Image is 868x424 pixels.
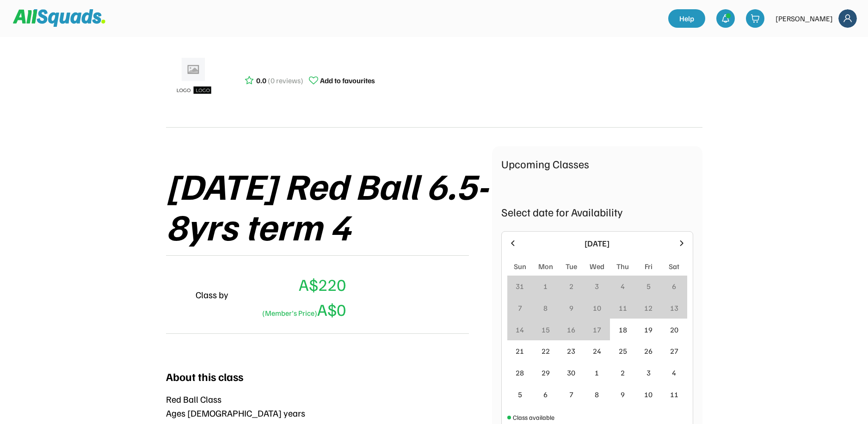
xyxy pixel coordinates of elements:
[644,324,653,335] div: 19
[542,367,550,378] div: 29
[543,302,548,313] div: 8
[518,302,522,313] div: 7
[268,75,303,86] div: (0 reviews)
[751,14,760,23] img: shopping-cart-01%20%281%29.svg
[593,345,601,356] div: 24
[644,345,653,356] div: 26
[838,9,857,28] img: Frame%2018.svg
[590,261,604,272] div: Wed
[513,412,554,422] div: Class available
[670,302,678,313] div: 13
[538,261,553,272] div: Mon
[672,367,676,378] div: 4
[516,367,524,378] div: 28
[595,281,599,292] div: 3
[595,367,599,378] div: 1
[776,13,833,24] div: [PERSON_NAME]
[616,261,629,272] div: Thu
[542,324,550,335] div: 15
[593,302,601,313] div: 10
[646,281,651,292] div: 5
[670,345,678,356] div: 27
[595,389,599,400] div: 8
[619,302,627,313] div: 11
[518,389,522,400] div: 5
[621,367,625,378] div: 2
[670,389,678,400] div: 11
[569,389,573,400] div: 7
[259,297,346,322] div: A$0
[299,272,346,297] div: A$220
[262,308,317,318] font: (Member's Price)
[567,345,575,356] div: 23
[542,345,550,356] div: 22
[516,345,524,356] div: 21
[501,155,693,172] div: Upcoming Classes
[514,261,526,272] div: Sun
[569,302,573,313] div: 9
[166,283,188,306] img: yH5BAEAAAAALAAAAAABAAEAAAIBRAA7
[13,9,105,27] img: Squad%20Logo.svg
[543,389,548,400] div: 6
[567,324,575,335] div: 16
[569,281,573,292] div: 2
[668,9,705,28] a: Help
[721,14,730,23] img: bell-03%20%281%29.svg
[619,324,627,335] div: 18
[645,261,653,272] div: Fri
[646,367,651,378] div: 3
[523,237,671,250] div: [DATE]
[670,324,678,335] div: 20
[166,165,492,246] div: [DATE] Red Ball 6.5-8yrs term 4
[516,281,524,292] div: 31
[171,55,217,101] img: ui-kit-placeholders-product-5_1200x.webp
[621,389,625,400] div: 9
[196,288,228,301] div: Class by
[501,203,693,220] div: Select date for Availability
[644,302,653,313] div: 12
[644,389,653,400] div: 10
[669,261,679,272] div: Sat
[567,367,575,378] div: 30
[320,75,375,86] div: Add to favourites
[672,281,676,292] div: 6
[543,281,548,292] div: 1
[566,261,577,272] div: Tue
[619,345,627,356] div: 25
[593,324,601,335] div: 17
[166,368,243,385] div: About this class
[621,281,625,292] div: 4
[256,75,266,86] div: 0.0
[516,324,524,335] div: 14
